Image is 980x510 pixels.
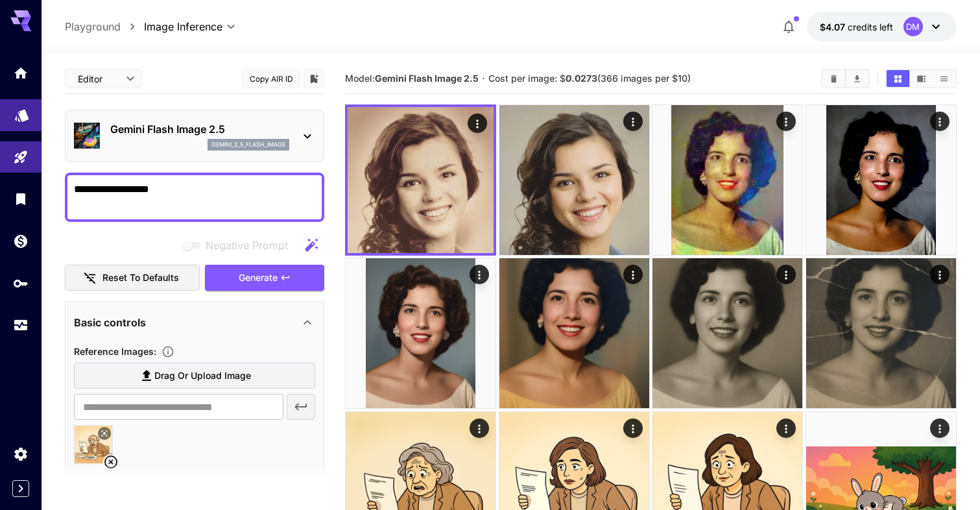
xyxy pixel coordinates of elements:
div: Actions [930,265,950,284]
button: Show images in video view [910,70,933,87]
div: Actions [623,265,643,284]
p: gemini_2_5_flash_image [211,140,285,149]
b: Gemini Flash Image 2.5 [375,73,479,84]
button: Show images in grid view [887,70,909,87]
div: API Keys [13,275,29,291]
button: Expand sidebar [12,480,29,497]
div: Models [14,103,30,119]
img: Z [346,258,496,408]
span: Model: [345,73,479,84]
div: Actions [470,265,489,284]
p: · [482,71,485,86]
p: Basic controls [74,315,146,330]
button: Upload a reference image to guide the result. This is needed for Image-to-Image or Inpainting. Su... [156,345,180,358]
span: Negative Prompt [206,237,288,253]
div: Playground [13,149,29,165]
div: Library [13,191,29,207]
div: Actions [470,419,489,438]
span: Drag or upload image [154,368,251,384]
div: Gemini Flash Image 2.5gemini_2_5_flash_image [74,116,315,156]
div: DM [903,17,923,36]
div: Actions [930,419,950,438]
span: Generate [239,270,278,286]
div: Home [13,65,29,81]
p: Gemini Flash Image 2.5 [110,121,289,137]
img: 9k= [499,105,649,255]
div: Clear ImagesDownload All [821,69,870,88]
button: Show images in list view [933,70,955,87]
div: Actions [623,419,643,438]
button: Add to library [308,71,320,86]
span: Negative prompts are not compatible with the selected model. [180,237,298,253]
span: credits left [848,21,893,32]
img: Z [806,105,956,255]
img: Z [652,258,802,408]
img: Z [348,107,494,253]
div: Actions [468,114,487,133]
button: Generate [205,265,324,291]
nav: breadcrumb [65,19,144,34]
span: $4.07 [820,21,848,32]
button: Reset to defaults [65,265,200,291]
button: $4.06506DM [807,12,957,42]
div: Settings [13,446,29,462]
div: Basic controls [74,307,315,338]
div: Usage [13,317,29,334]
div: Actions [776,419,796,438]
img: Z [806,258,956,408]
button: Copy AIR ID [242,69,300,88]
img: Z [652,105,802,255]
a: Playground [65,19,121,34]
div: Wallet [13,233,29,249]
span: Editor [78,72,118,86]
div: Show images in grid viewShow images in video viewShow images in list view [885,69,957,88]
button: Download All [846,70,868,87]
div: $4.06506 [820,20,893,34]
label: Drag or upload image [74,363,315,389]
div: Actions [623,112,643,131]
img: 9k= [499,258,649,408]
span: Cost per image: $ (366 images per $10) [488,73,691,84]
span: Image Inference [144,19,222,34]
div: Actions [776,265,796,284]
span: Reference Images : [74,346,156,357]
div: Actions [930,112,950,131]
div: Actions [776,112,796,131]
b: 0.0273 [566,73,597,84]
button: Clear Images [822,70,845,87]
